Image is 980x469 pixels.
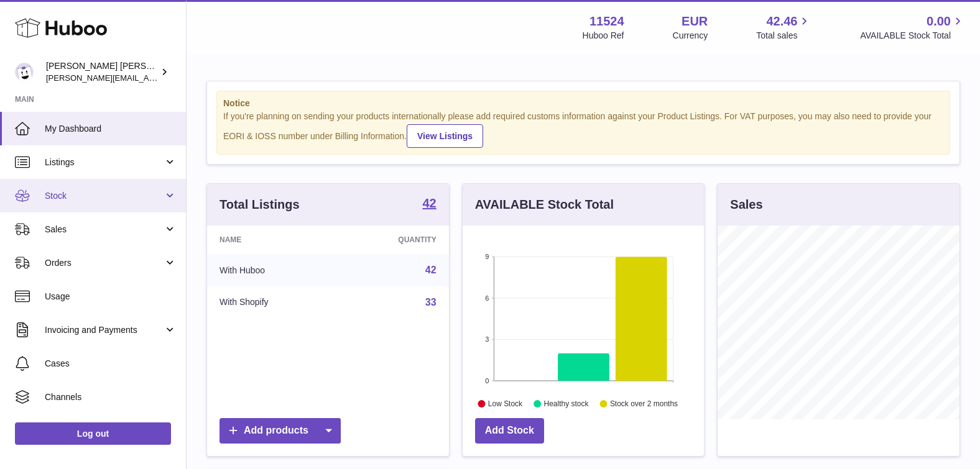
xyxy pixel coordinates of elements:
[45,291,177,303] span: Usage
[46,60,158,84] div: [PERSON_NAME] [PERSON_NAME]
[422,197,436,209] strong: 42
[425,297,437,307] a: 33
[46,73,249,83] span: [PERSON_NAME][EMAIL_ADDRESS][DOMAIN_NAME]
[488,399,523,408] text: Low Stock
[485,294,489,302] text: 6
[766,13,797,30] span: 42.46
[45,257,164,269] span: Orders
[860,30,965,42] span: AVAILABLE Stock Total
[756,30,811,42] span: Total sales
[207,254,338,286] td: With Huboo
[730,196,762,213] h3: Sales
[543,399,589,408] text: Healthy stock
[407,124,483,148] a: View Listings
[422,197,436,212] a: 42
[475,196,614,213] h3: AVAILABLE Stock Total
[475,418,544,444] a: Add Stock
[45,358,177,370] span: Cases
[338,225,449,254] th: Quantity
[45,190,164,202] span: Stock
[485,377,489,385] text: 0
[425,265,437,275] a: 42
[45,123,177,135] span: My Dashboard
[45,391,177,403] span: Channels
[207,225,338,254] th: Name
[927,13,951,30] span: 0.00
[756,13,811,42] a: 42.46 Total sales
[485,253,489,260] text: 9
[610,399,678,408] text: Stock over 2 months
[45,324,164,336] span: Invoicing and Payments
[15,63,34,81] img: marie@teitv.com
[223,111,943,148] div: If you're planning on sending your products internationally please add required customs informati...
[682,13,708,30] strong: EUR
[860,13,965,42] a: 0.00 AVAILABLE Stock Total
[45,224,164,235] span: Sales
[15,422,171,445] a: Log out
[220,418,341,444] a: Add products
[223,98,943,109] strong: Notice
[583,30,624,42] div: Huboo Ref
[589,13,624,30] strong: 11524
[485,335,489,343] text: 3
[207,286,338,319] td: With Shopify
[45,157,164,168] span: Listings
[673,30,708,42] div: Currency
[220,196,300,213] h3: Total Listings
